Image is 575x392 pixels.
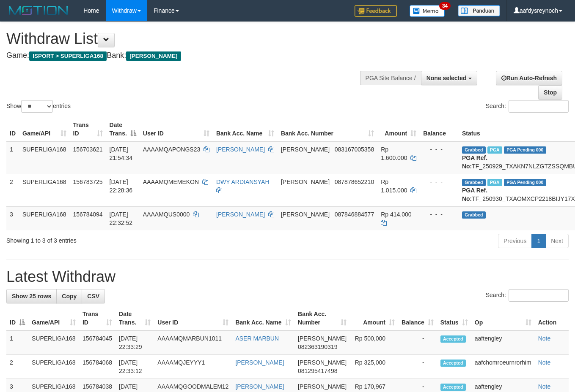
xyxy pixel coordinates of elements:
span: Accepted [440,335,466,343]
td: [DATE] 22:33:12 [116,355,154,379]
th: Bank Acc. Number: activate to sort column ascending [278,117,377,141]
td: SUPERLIGA168 [19,206,70,230]
span: [PERSON_NAME] [126,51,181,61]
td: SUPERLIGA168 [28,330,79,355]
td: Rp 500,000 [350,330,398,355]
a: [PERSON_NAME] [235,383,284,390]
button: None selected [421,71,477,85]
div: PGA Site Balance / [360,71,421,85]
th: ID [6,117,19,141]
span: AAAAMQUS0000 [143,211,190,218]
span: [PERSON_NAME] [298,383,347,390]
span: Copy 082363190319 to clipboard [298,343,337,350]
div: - - - [423,210,455,219]
a: ASER MARBUN [235,335,279,342]
th: Bank Acc. Number: activate to sort column ascending [294,306,350,330]
a: Previous [498,234,532,248]
a: CSV [82,289,105,303]
td: aaftengley [471,330,535,355]
input: Search: [509,100,569,113]
th: Date Trans.: activate to sort column descending [106,117,140,141]
td: 156784068 [79,355,116,379]
img: MOTION_logo.png [6,4,71,17]
a: 1 [531,234,546,248]
span: [PERSON_NAME] [281,211,330,218]
td: 2 [6,355,28,379]
td: SUPERLIGA168 [19,141,70,174]
td: 156784045 [79,330,116,355]
label: Search: [486,289,569,302]
span: Grabbed [462,179,486,186]
span: ISPORT > SUPERLIGA168 [29,51,107,61]
div: - - - [423,145,455,154]
span: Rp 1.600.000 [381,146,407,161]
a: Stop [538,85,562,100]
th: Balance: activate to sort column ascending [398,306,437,330]
a: [PERSON_NAME] [216,211,265,218]
a: Note [538,383,551,390]
span: 156783725 [73,178,103,185]
td: AAAAMQMARBUN1011 [154,330,232,355]
th: Bank Acc. Name: activate to sort column ascending [213,117,278,141]
div: Showing 1 to 3 of 3 entries [6,233,233,245]
b: PGA Ref. No: [462,154,487,170]
th: Op: activate to sort column ascending [471,306,535,330]
span: None selected [426,75,467,81]
span: [PERSON_NAME] [281,146,330,153]
span: Rp 414.000 [381,211,411,218]
b: PGA Ref. No: [462,187,487,202]
td: [DATE] 22:33:29 [116,330,154,355]
span: Rp 1.015.000 [381,178,407,194]
a: Show 25 rows [6,289,57,303]
h1: Withdraw List [6,30,375,47]
label: Show entries [6,100,71,113]
td: SUPERLIGA168 [19,174,70,206]
div: - - - [423,178,455,186]
th: User ID: activate to sort column ascending [140,117,213,141]
th: User ID: activate to sort column ascending [154,306,232,330]
input: Search: [509,289,569,302]
span: PGA Pending [504,146,546,154]
th: Trans ID: activate to sort column ascending [79,306,116,330]
span: [PERSON_NAME] [298,335,347,342]
span: [DATE] 21:54:34 [110,146,133,161]
h1: Latest Withdraw [6,268,569,285]
span: [PERSON_NAME] [298,359,347,366]
th: Game/API: activate to sort column ascending [19,117,70,141]
td: 1 [6,141,19,174]
span: Marked by aafchhiseyha [487,146,502,154]
th: Amount: activate to sort column ascending [350,306,398,330]
td: 3 [6,206,19,230]
span: 156784094 [73,211,103,218]
span: Accepted [440,384,466,391]
th: ID: activate to sort column descending [6,306,28,330]
th: Date Trans.: activate to sort column ascending [116,306,154,330]
td: SUPERLIGA168 [28,355,79,379]
span: Copy 083167005358 to clipboard [335,146,374,153]
span: [DATE] 22:28:36 [110,178,133,194]
span: Marked by aafandaneth [487,179,502,186]
a: Copy [56,289,82,303]
span: PGA Pending [504,179,546,186]
td: - [398,330,437,355]
span: CSV [87,293,99,300]
th: Status: activate to sort column ascending [437,306,471,330]
select: Showentries [21,100,53,113]
span: [PERSON_NAME] [281,178,330,185]
span: Copy 087878652210 to clipboard [335,178,374,185]
span: Copy [62,293,77,300]
th: Balance [420,117,459,141]
span: Copy 087846884577 to clipboard [335,211,374,218]
span: Grabbed [462,146,486,154]
img: Feedback.jpg [355,5,397,17]
span: 156703621 [73,146,103,153]
span: Copy 081295417498 to clipboard [298,368,337,374]
span: [DATE] 22:32:52 [110,211,133,226]
th: Amount: activate to sort column ascending [377,117,420,141]
td: aafchomroeurnrorhim [471,355,535,379]
span: 34 [439,2,451,10]
a: Run Auto-Refresh [496,71,562,85]
h4: Game: Bank: [6,51,375,60]
td: 1 [6,330,28,355]
a: Note [538,359,551,366]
